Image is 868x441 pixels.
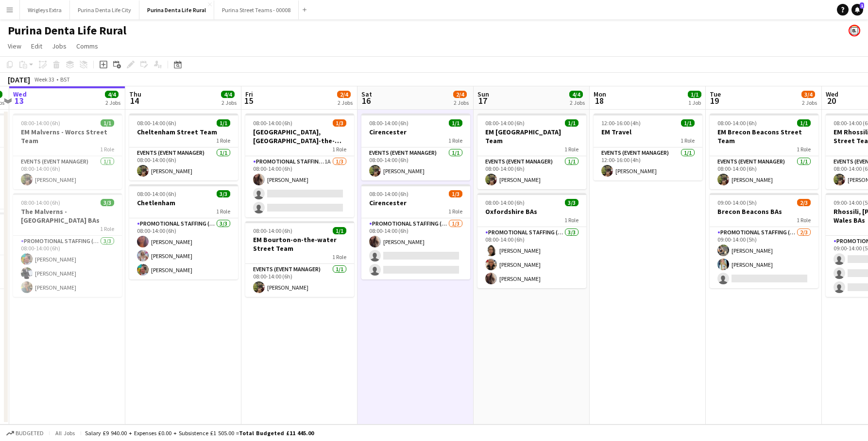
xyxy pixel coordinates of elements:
h3: EM Travel [594,128,702,136]
span: 15 [244,95,253,106]
button: Purina Street Teams - 00008 [214,0,299,19]
h3: Cirencester [361,128,470,136]
div: 12:00-16:00 (4h)1/1EM Travel1 RoleEvents (Event Manager)1/112:00-16:00 (4h)[PERSON_NAME] [594,114,702,180]
div: 2 Jobs [221,99,237,106]
span: 08:00-14:00 (6h) [137,119,176,127]
span: 3/3 [217,190,230,197]
span: 1 Role [216,208,230,215]
span: Sun [477,90,489,98]
span: 18 [592,95,606,106]
app-card-role: Events (Event Manager)1/108:00-14:00 (6h)[PERSON_NAME] [361,147,470,180]
span: Mon [594,90,606,98]
div: 2 Jobs [802,99,817,106]
span: 1 Role [448,208,462,215]
h3: EM Brecon Beacons Street Team [710,128,818,145]
button: Budgeted [5,428,45,439]
span: 08:00-14:00 (6h) [253,119,292,127]
span: 1/1 [333,227,346,234]
span: Week 33 [32,76,56,83]
span: Thu [129,90,141,98]
app-user-avatar: Bounce Activations Ltd [849,25,860,36]
app-card-role: Promotional Staffing (Brand Ambassadors)3/308:00-14:00 (6h)[PERSON_NAME][PERSON_NAME][PERSON_NAME] [13,236,122,297]
div: Salary £9 940.00 + Expenses £0.00 + Subsistence £1 505.00 = [85,429,314,437]
h3: Brecon Beacons BAs [710,207,818,216]
app-job-card: 08:00-14:00 (6h)1/1Cheltenham Street Team1 RoleEvents (Event Manager)1/108:00-14:00 (6h)[PERSON_N... [129,114,238,180]
span: 1 [860,2,864,9]
span: 08:00-14:00 (6h) [137,190,176,197]
app-job-card: 09:00-14:00 (5h)2/3Brecon Beacons BAs1 RolePromotional Staffing (Brand Ambassadors)2/309:00-14:00... [710,193,818,288]
span: 1 Role [681,137,695,144]
button: Purina Denta Life City [70,0,139,19]
span: Edit [31,42,42,50]
span: 17 [476,95,489,106]
h3: Cirencester [361,198,470,207]
span: Sat [361,90,372,98]
app-card-role: Promotional Staffing (Brand Ambassadors)2/309:00-14:00 (5h)[PERSON_NAME][PERSON_NAME] [710,227,818,288]
span: 4/4 [569,91,583,98]
span: 1/3 [449,190,462,197]
span: 08:00-14:00 (6h) [21,199,60,206]
span: 08:00-14:00 (6h) [369,190,408,197]
span: 3/4 [801,91,815,98]
div: 08:00-14:00 (6h)1/1EM Brecon Beacons Street Team1 RoleEvents (Event Manager)1/108:00-14:00 (6h)[P... [710,114,818,189]
div: 2 Jobs [338,99,353,106]
span: 1 Role [100,225,114,232]
span: 1 Role [100,146,114,153]
h3: EM Bourton-on-the-water Street Team [245,235,354,253]
app-card-role: Events (Event Manager)1/108:00-14:00 (6h)[PERSON_NAME] [129,147,238,180]
span: 4/4 [105,91,119,98]
app-job-card: 08:00-14:00 (6h)3/3Oxfordshire BAs1 RolePromotional Staffing (Brand Ambassadors)3/308:00-14:00 (6... [477,193,586,288]
app-job-card: 08:00-14:00 (6h)1/1EM Malverns - Worcs Street Team1 RoleEvents (Event Manager)1/108:00-14:00 (6h)... [13,114,122,189]
div: BST [60,76,70,83]
span: Budgeted [16,430,44,437]
span: 12:00-16:00 (4h) [601,119,641,127]
app-card-role: Promotional Staffing (Brand Ambassadors)3/308:00-14:00 (6h)[PERSON_NAME][PERSON_NAME][PERSON_NAME] [477,227,586,288]
span: 1 Role [564,146,579,153]
a: Comms [72,40,102,52]
span: 1 Role [332,146,346,153]
span: 19 [708,95,721,106]
span: Jobs [52,42,67,50]
span: Total Budgeted £11 445.00 [239,429,314,437]
span: 1 Role [564,216,579,224]
app-job-card: 08:00-14:00 (6h)1/3[GEOGRAPHIC_DATA], [GEOGRAPHIC_DATA]-the-water BAs1 RolePromotional Staffing (... [245,114,354,217]
span: 08:00-14:00 (6h) [485,119,525,127]
span: Wed [826,90,838,98]
button: Purina Denta Life Rural [139,0,214,19]
span: 3/3 [101,199,114,206]
app-job-card: 08:00-14:00 (6h)1/1Cirencester1 RoleEvents (Event Manager)1/108:00-14:00 (6h)[PERSON_NAME] [361,114,470,180]
span: 16 [360,95,372,106]
span: 2/4 [337,91,351,98]
h3: Cheltenham Street Team [129,128,238,136]
span: 1/1 [217,119,230,127]
app-card-role: Events (Event Manager)1/108:00-14:00 (6h)[PERSON_NAME] [245,264,354,297]
div: 1 Job [688,99,701,106]
app-job-card: 08:00-14:00 (6h)3/3Chetlenham1 RolePromotional Staffing (Brand Ambassadors)3/308:00-14:00 (6h)[PE... [129,184,238,279]
h3: The Malverns - [GEOGRAPHIC_DATA] BAs [13,207,122,225]
div: 08:00-14:00 (6h)1/1EM [GEOGRAPHIC_DATA] Team1 RoleEvents (Event Manager)1/108:00-14:00 (6h)[PERSO... [477,114,586,189]
h3: EM Malverns - Worcs Street Team [13,128,122,145]
app-card-role: Events (Event Manager)1/108:00-14:00 (6h)[PERSON_NAME] [710,156,818,189]
app-job-card: 08:00-14:00 (6h)1/1EM Bourton-on-the-water Street Team1 RoleEvents (Event Manager)1/108:00-14:00 ... [245,221,354,297]
span: Comms [76,42,98,50]
span: 08:00-14:00 (6h) [485,199,525,206]
button: Wrigleys Extra [20,0,70,19]
span: 20 [824,95,838,106]
h1: Purina Denta Life Rural [8,23,126,38]
app-card-role: Promotional Staffing (Brand Ambassadors)1A1/308:00-14:00 (6h)[PERSON_NAME] [245,156,354,217]
span: 09:00-14:00 (5h) [717,199,757,206]
span: 1/1 [688,91,701,98]
span: 1 Role [797,146,811,153]
app-card-role: Events (Event Manager)1/108:00-14:00 (6h)[PERSON_NAME] [477,156,586,189]
div: 2 Jobs [105,99,120,106]
span: 3/3 [565,199,579,206]
app-job-card: 08:00-14:00 (6h)1/3Cirencester1 RolePromotional Staffing (Brand Ambassadors)1/308:00-14:00 (6h)[P... [361,184,470,279]
span: 4/4 [221,91,235,98]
